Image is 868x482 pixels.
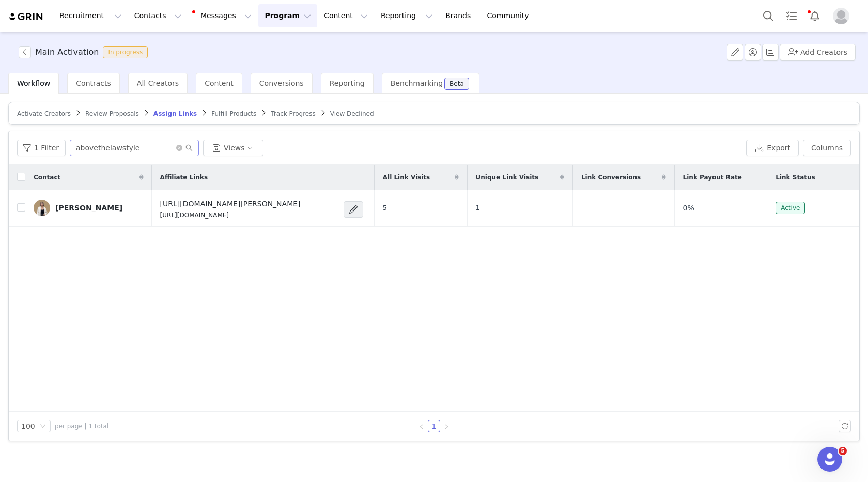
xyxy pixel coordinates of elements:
span: Active [776,202,805,214]
img: grin logo [8,12,44,22]
span: All Creators [137,79,179,87]
button: Add Creators [780,44,856,61]
span: Link Status [776,173,815,182]
span: 5 [383,204,387,212]
button: Views [203,140,263,156]
button: Columns [803,140,851,156]
span: 0% [683,203,694,214]
span: Link Payout Rate [683,173,742,182]
span: Link Conversions [581,173,641,182]
a: Brands [439,4,480,27]
a: [PERSON_NAME] [34,200,144,216]
div: [PERSON_NAME] [55,204,122,212]
li: 1 [428,420,440,432]
span: Workflow [17,79,50,87]
h3: Main Activation [35,46,99,58]
button: Contacts [128,4,188,27]
i: icon: close-circle [176,145,182,151]
i: icon: left [419,424,425,430]
p: [URL][DOMAIN_NAME] [160,210,301,220]
span: Assign Links [153,110,197,117]
span: 1 [476,204,480,212]
li: Next Page [440,420,453,432]
li: Previous Page [415,420,428,432]
a: 1 [428,420,440,432]
i: icon: search [185,144,193,152]
span: Review Proposals [85,110,139,117]
button: Recruitment [53,4,128,27]
button: Messages [188,4,258,27]
span: All Link Visits [383,173,430,182]
span: In progress [103,46,148,58]
i: icon: right [443,424,450,430]
span: 5 [839,447,847,455]
span: — [581,204,588,212]
button: Profile [827,8,860,24]
button: Notifications [803,4,826,27]
span: Track Progress [271,110,315,117]
span: [object Object] [19,46,152,58]
span: Contracts [76,79,111,87]
span: Fulfill Products [211,110,256,117]
span: Conversions [259,79,304,87]
div: Beta [450,81,464,87]
button: Export [746,140,799,156]
img: placeholder-profile.jpg [833,8,849,24]
div: 100 [21,420,35,432]
i: icon: down [40,423,46,430]
span: Content [205,79,234,87]
span: Benchmarking [391,79,443,87]
a: Community [481,4,540,27]
span: Affiliate Links [160,173,208,182]
img: 4821943c-7280-45ed-8c19-1e88b293e04e.jpg [34,200,50,216]
button: Content [318,4,374,27]
button: Program [258,4,317,27]
span: Unique Link Visits [476,173,539,182]
span: View Declined [330,110,374,117]
button: Search [757,4,780,27]
span: per page | 1 total [55,421,109,431]
iframe: Intercom live chat [817,447,842,472]
span: Activate Creators [17,110,71,117]
input: Search... [70,140,199,156]
button: 1 Filter [17,140,66,156]
h4: [URL][DOMAIN_NAME][PERSON_NAME] [160,199,301,209]
span: Reporting [330,79,365,87]
span: Contact [34,173,60,182]
button: Reporting [375,4,439,27]
a: Tasks [780,4,803,27]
